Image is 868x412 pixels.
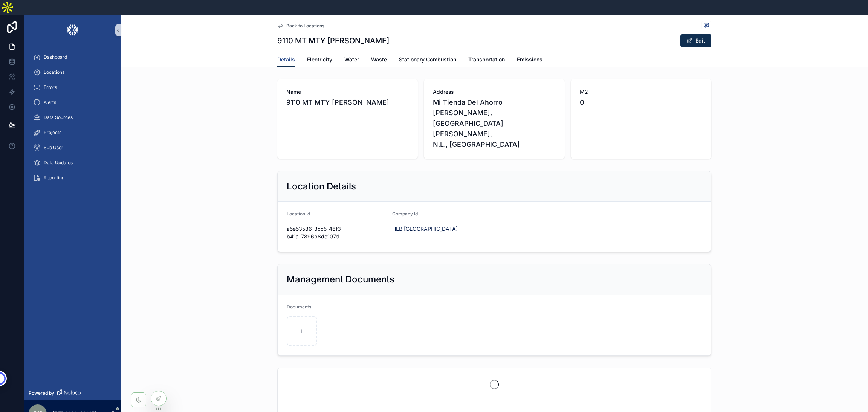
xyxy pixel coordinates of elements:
[44,114,73,121] span: Data Sources
[29,66,116,79] a: Locations
[44,175,64,181] span: Reporting
[287,273,394,285] h2: Management Documents
[29,50,116,64] a: Dashboard
[29,156,116,169] a: Data Updates
[29,126,116,139] a: Projects
[29,81,116,94] a: Errors
[287,211,310,217] span: Location Id
[29,111,116,124] a: Data Sources
[307,53,332,68] a: Electricity
[277,23,324,29] a: Back to Locations
[399,53,456,68] a: Stationary Combustion
[392,211,418,217] span: Company Id
[44,99,56,105] span: Alerts
[29,390,54,396] span: Powered by
[29,96,116,109] a: Alerts
[24,45,121,194] div: scrollable content
[580,88,702,96] span: M2
[344,53,359,68] a: Water
[44,54,67,60] span: Dashboard
[307,56,332,63] span: Electricity
[371,56,387,63] span: Waste
[44,69,64,75] span: Locations
[44,145,63,151] span: Sub User
[44,130,61,136] span: Projects
[287,304,311,310] span: Documents
[680,34,711,47] button: Edit
[433,97,555,150] span: Mi Tienda Del Ahorro [PERSON_NAME], [GEOGRAPHIC_DATA][PERSON_NAME], N.L., [GEOGRAPHIC_DATA]
[287,180,356,192] h2: Location Details
[392,225,458,233] a: HEB [GEOGRAPHIC_DATA]
[277,56,295,63] span: Details
[468,53,505,68] a: Transportation
[44,84,57,90] span: Errors
[433,88,555,96] span: Address
[286,88,409,96] span: Name
[277,35,389,46] h1: 9110 MT MTY [PERSON_NAME]
[468,56,505,63] span: Transportation
[24,386,121,400] a: Powered by
[44,160,73,166] span: Data Updates
[287,225,386,240] span: a5e53586-3cc5-46f3-b41a-7896b8de107d
[277,53,295,67] a: Details
[344,56,359,63] span: Water
[66,24,79,36] img: App logo
[580,97,702,108] span: 0
[286,23,324,29] span: Back to Locations
[29,171,116,185] a: Reporting
[371,53,387,68] a: Waste
[517,53,542,68] a: Emissions
[399,56,456,63] span: Stationary Combustion
[517,56,542,63] span: Emissions
[286,97,409,108] span: 9110 MT MTY [PERSON_NAME]
[29,141,116,154] a: Sub User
